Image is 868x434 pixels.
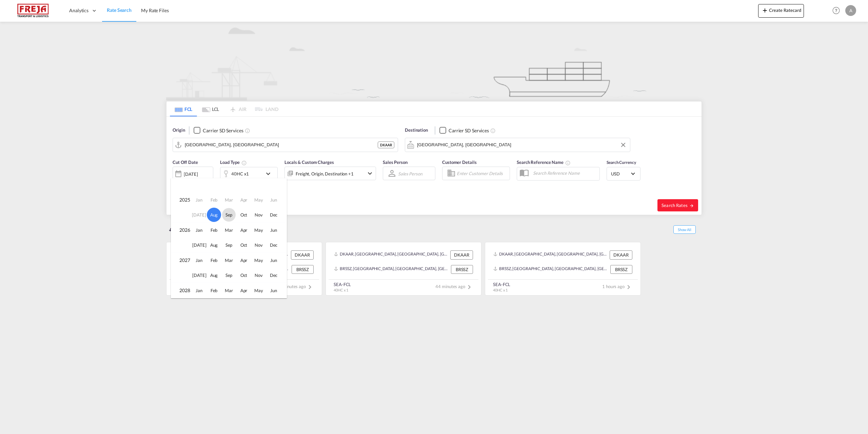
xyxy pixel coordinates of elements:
span: Feb [207,253,221,267]
span: Aug [207,208,221,222]
td: January 2025 [192,192,206,208]
span: Mar [222,253,236,267]
td: May 2028 [251,283,266,298]
td: March 2027 [221,253,236,268]
span: Feb [207,284,221,297]
td: November 2027 [251,268,266,283]
span: Feb [207,223,221,237]
span: Aug [207,238,221,252]
span: May [252,253,265,267]
td: August 2026 [206,238,221,253]
td: April 2025 [236,192,251,208]
td: April 2028 [236,283,251,298]
span: Sep [222,238,236,252]
td: May 2026 [251,223,266,238]
span: Nov [252,268,265,282]
td: June 2026 [266,223,287,238]
span: Jun [267,223,280,237]
span: May [252,223,265,237]
td: 2025 [171,192,192,208]
td: December 2025 [266,207,287,223]
td: May 2027 [251,253,266,268]
td: June 2027 [266,253,287,268]
span: May [252,284,265,297]
span: Oct [237,208,251,222]
span: Mar [222,223,236,237]
span: Sep [222,268,236,282]
td: February 2028 [206,283,221,298]
span: [DATE] [192,238,206,252]
td: September 2027 [221,268,236,283]
span: Apr [237,223,251,237]
td: October 2027 [236,268,251,283]
td: April 2027 [236,253,251,268]
td: February 2025 [206,192,221,208]
span: Aug [207,268,221,282]
span: Sep [222,208,236,222]
td: November 2026 [251,238,266,253]
td: August 2027 [206,268,221,283]
span: [DATE] [192,268,206,282]
td: February 2026 [206,223,221,238]
span: Dec [267,208,280,222]
span: Apr [237,253,251,267]
td: February 2027 [206,253,221,268]
span: Jun [267,253,280,267]
span: Nov [252,208,265,222]
span: Jan [192,284,206,297]
span: Jan [192,253,206,267]
td: 2026 [171,223,192,238]
span: Dec [267,238,280,252]
span: Apr [237,284,251,297]
td: July 2025 [192,207,206,223]
td: January 2026 [192,223,206,238]
span: Jan [192,223,206,237]
td: December 2026 [266,238,287,253]
td: October 2026 [236,238,251,253]
md-calendar: Calendar [171,192,287,298]
td: June 2028 [266,283,287,298]
td: August 2025 [206,207,221,223]
td: January 2028 [192,283,206,298]
span: Mar [222,284,236,297]
td: September 2025 [221,207,236,223]
td: September 2026 [221,238,236,253]
span: Jun [267,284,280,297]
span: Oct [237,268,251,282]
td: July 2027 [192,268,206,283]
td: March 2025 [221,192,236,208]
td: October 2025 [236,207,251,223]
td: January 2027 [192,253,206,268]
td: November 2025 [251,207,266,223]
td: July 2026 [192,238,206,253]
td: March 2028 [221,283,236,298]
td: April 2026 [236,223,251,238]
td: June 2025 [266,192,287,208]
td: March 2026 [221,223,236,238]
span: Dec [267,268,280,282]
td: May 2025 [251,192,266,208]
td: 2027 [171,253,192,268]
td: December 2027 [266,268,287,283]
td: 2028 [171,283,192,298]
span: Oct [237,238,251,252]
span: Nov [252,238,265,252]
